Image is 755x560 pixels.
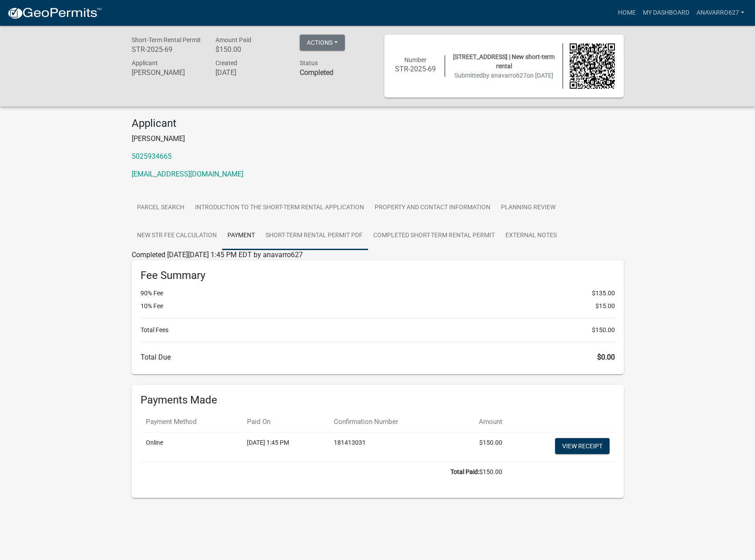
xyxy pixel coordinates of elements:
th: Payment Method [141,411,242,432]
button: Actions [300,35,345,51]
span: Completed [DATE][DATE] 1:45 PM EDT by anavarro627 [132,251,303,259]
a: My Dashboard [639,4,693,21]
b: Total Paid: [450,468,479,475]
a: Parcel search [132,194,190,222]
span: Status [300,59,318,67]
td: $150.00 [141,462,508,482]
span: Number [404,56,426,63]
h4: Applicant [132,117,624,130]
a: Introduction to the Short-Term Rental Application [190,194,369,222]
a: Completed Short-Term Rental Permit [368,222,500,250]
a: Short-Term Rental Permit PDF [260,222,368,250]
span: $15.00 [595,302,615,311]
span: $150.00 [592,325,615,335]
a: Home [614,4,639,21]
p: [PERSON_NAME] [132,133,624,144]
span: Short-Term Rental Permit [132,36,201,43]
span: by anavarro627 [483,72,527,79]
h6: STR-2025-69 [132,45,203,54]
span: $135.00 [592,289,615,298]
a: Property and Contact Information [369,194,496,222]
li: Total Fees [141,325,615,335]
a: External Notes [500,222,562,250]
span: Submitted on [DATE] [454,72,553,79]
a: View receipt [555,438,610,454]
td: Online [141,433,242,462]
span: [STREET_ADDRESS] | New short-term rental [453,53,555,70]
td: [DATE] 1:45 PM [242,433,329,462]
a: [EMAIL_ADDRESS][DOMAIN_NAME] [132,170,243,178]
h6: Fee Summary [141,269,615,282]
a: Planning Review [496,194,561,222]
th: Confirmation Number [329,411,452,432]
h6: Total Due [141,353,615,361]
span: Created [215,59,237,67]
td: 181413031 [329,433,452,462]
a: anavarro627 [693,4,748,21]
li: 90% Fee [141,289,615,298]
h6: [PERSON_NAME] [132,68,203,77]
th: Amount [451,411,508,432]
strong: Completed [300,68,333,77]
a: 5025934665 [132,152,172,161]
li: 10% Fee [141,302,615,311]
h6: $150.00 [215,45,286,54]
img: QR code [570,43,615,89]
h6: STR-2025-69 [393,65,438,73]
span: Amount Paid [215,36,251,43]
span: $0.00 [597,353,615,361]
h6: Payments Made [141,394,615,407]
a: New STR Fee Calculation [132,222,222,250]
span: Applicant [132,59,158,67]
a: Payment [222,222,260,250]
th: Paid On [242,411,329,432]
td: $150.00 [451,433,508,462]
h6: [DATE] [215,68,286,77]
